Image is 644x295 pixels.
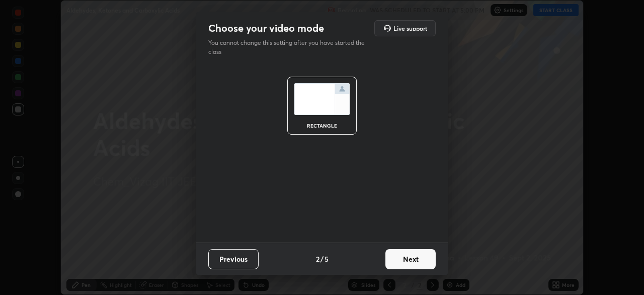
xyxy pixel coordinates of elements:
[316,254,319,264] h4: 2
[302,123,342,128] div: rectangle
[320,254,324,264] h4: /
[385,249,436,269] button: Next
[208,22,324,35] h2: Choose your video mode
[393,25,427,31] h5: Live support
[294,83,350,115] img: normalScreenIcon.ae25ed63.svg
[208,38,371,56] p: You cannot change this setting after you have started the class
[325,254,329,264] h4: 5
[208,249,259,269] button: Previous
